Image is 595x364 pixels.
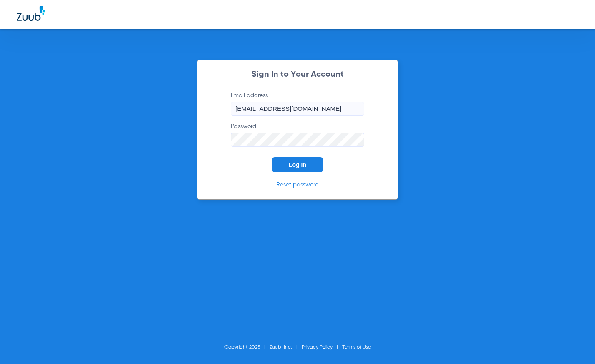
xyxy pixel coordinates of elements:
[231,122,364,147] label: Password
[231,102,364,116] input: Email address
[218,70,377,79] h2: Sign In to Your Account
[231,91,364,116] label: Email address
[289,161,306,168] span: Log In
[553,324,595,364] iframe: Chat Widget
[224,343,270,351] li: Copyright 2025
[302,345,333,350] a: Privacy Policy
[231,133,364,147] input: Password
[342,345,371,350] a: Terms of Use
[276,182,319,188] a: Reset password
[272,157,323,172] button: Log In
[270,343,302,351] li: Zuub, Inc.
[17,6,45,21] img: Zuub Logo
